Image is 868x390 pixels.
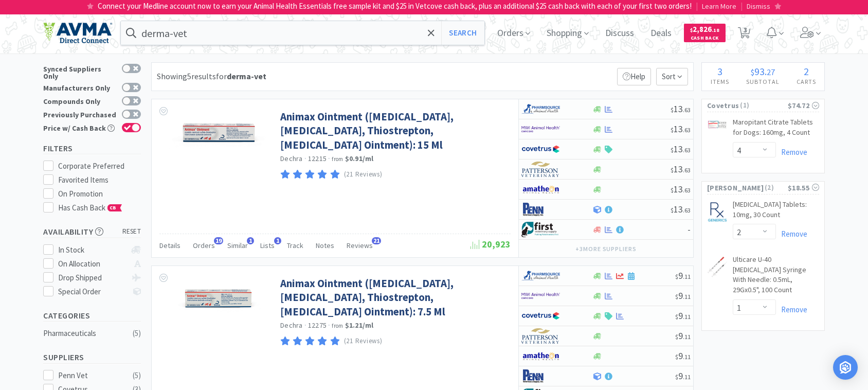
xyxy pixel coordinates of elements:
span: ( 1 ) [739,100,788,111]
strong: derma-vet [227,71,266,81]
h4: Subtotal [737,77,788,86]
span: from [332,155,343,163]
span: 13 [671,183,691,195]
img: 2cd0bc34c7274e84833df1a7bf34b017_588362.png [707,119,728,129]
span: Covetrus [707,100,739,111]
img: aebb3e84990e4ed8b130d6b4f9419d0f_402692.png [167,110,270,155]
img: f5e969b455434c6296c6d81ef179fa71_3.png [521,328,560,344]
a: [MEDICAL_DATA] Tablets: 10mg, 30 Count [733,200,819,224]
span: 12275 [308,321,327,330]
span: · [304,154,306,163]
span: . 18 [712,27,719,33]
img: f6b2451649754179b5b4e0c70c3f7cb0_2.png [521,121,560,137]
p: (21 Reviews) [344,169,383,180]
span: 93 [754,65,765,78]
div: ( 5 ) [133,327,141,340]
span: . 63 [683,186,691,194]
span: 13 [671,203,691,215]
button: +3more suppliers [570,242,642,256]
a: Dechra [280,321,303,330]
span: $ [671,146,674,154]
span: $ [671,206,674,214]
span: Notes [316,241,334,250]
img: e4e33dab9f054f5782a47901c742baa9_102.png [43,22,112,44]
span: Cash Back [690,36,719,42]
div: $18.55 [788,182,819,193]
span: - [688,223,691,235]
span: . 11 [683,373,691,381]
span: 9 [675,350,691,362]
h4: Items [702,77,737,86]
img: 67d67680309e4a0bb49a5ff0391dcc42_6.png [521,222,560,237]
strong: $0.91 / ml [345,154,374,163]
a: Remove [776,147,807,157]
a: Remove [776,229,807,239]
img: f5e969b455434c6296c6d81ef179fa71_3.png [521,162,560,177]
span: $ [675,353,678,361]
div: Open Intercom Messenger [833,355,858,380]
div: Pharmaceuticals [43,327,126,340]
span: $ [671,166,674,174]
span: 13 [671,103,691,115]
span: Details [159,241,180,250]
span: Dismiss [747,2,770,11]
div: Showing 5 results [157,70,266,83]
div: Special Order [58,286,126,298]
span: [PERSON_NAME] [707,182,764,193]
div: Compounds Only [43,96,117,105]
img: 7915dbd3f8974342a4dc3feb8efc1740_58.png [521,268,560,283]
span: . 63 [683,106,691,114]
img: c39730fda1594902b1fd6a54b9230563_402694.png [167,276,270,319]
div: Corporate Preferred [58,160,141,172]
span: · [304,321,306,330]
span: Discuss [601,12,638,54]
img: 3331a67d23dc422aa21b1ec98afbf632_11.png [521,182,560,197]
a: Discuss [601,29,638,38]
div: ( 5 ) [133,369,141,382]
span: $ [671,106,674,114]
a: Ulticare U-40 [MEDICAL_DATA] Syringe With Needle: 0.5mL, 29Gx0.5", 100 Count [733,255,819,299]
div: Price w/ Cash Back [43,123,117,132]
img: 77fca1acd8b6420a9015268ca798ef17_1.png [521,141,560,157]
span: $ [675,373,678,381]
div: In Stock [58,244,126,256]
span: CB [108,205,118,211]
div: Drop Shipped [58,272,126,284]
span: . 11 [683,293,691,300]
span: 1 [247,237,254,244]
span: Lists [260,241,275,250]
div: Favorited Items [58,174,141,186]
span: reset [122,226,141,237]
h5: Categories [43,310,141,322]
button: Search [441,21,484,45]
span: . 11 [683,333,691,341]
img: 0eeb2c6895814d0b946a3228b1d773ec_430880.jpeg [707,202,728,222]
span: 19 [214,237,223,244]
a: Animax Ointment ([MEDICAL_DATA], [MEDICAL_DATA], Thiostrepton, [MEDICAL_DATA] Ointment): 7.5 Ml [280,276,508,318]
strong: $1.21 / ml [345,321,374,330]
span: Learn More [702,2,736,11]
img: 77fca1acd8b6420a9015268ca798ef17_1.png [521,308,560,324]
span: Shopping [542,12,593,54]
span: 9 [675,270,691,281]
span: 3 [717,65,722,78]
span: $ [690,27,693,33]
span: . 63 [683,126,691,134]
h5: Availability [43,226,141,238]
span: 20,923 [471,238,511,250]
span: Sort [656,68,688,85]
span: 21 [372,237,381,244]
a: 3 [734,30,755,39]
a: Dechra [280,154,303,163]
span: . 63 [683,206,691,214]
div: On Promotion [58,188,141,200]
div: . [737,66,788,77]
span: Orders [493,12,534,54]
p: Help [617,68,651,85]
img: f6b2451649754179b5b4e0c70c3f7cb0_2.png [521,288,560,304]
span: 9 [675,370,691,382]
span: $ [671,126,674,134]
div: $74.72 [788,100,819,111]
img: 05f73174122b4238b22bb46887457214_51073.jpeg [707,257,728,277]
span: 3 [744,9,747,50]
